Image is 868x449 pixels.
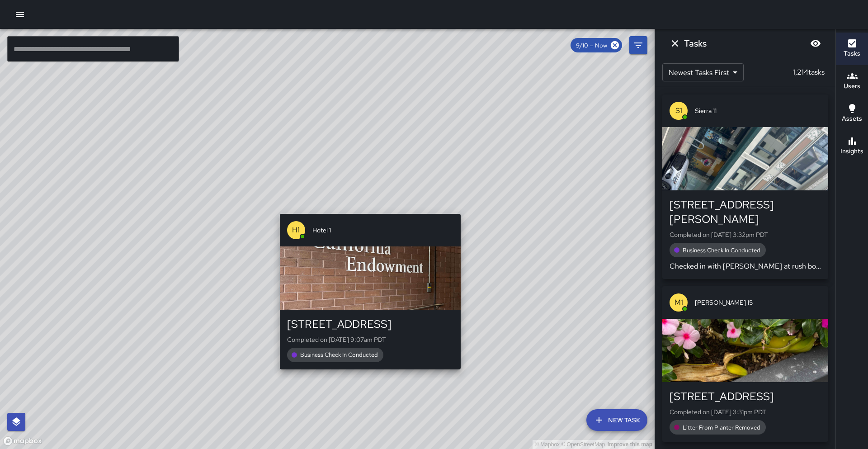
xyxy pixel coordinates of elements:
div: [STREET_ADDRESS][PERSON_NAME] [670,198,821,227]
button: Assets [836,98,868,130]
p: Completed on [DATE] 3:32pm PDT [670,230,821,239]
button: New Task [586,409,647,431]
div: [STREET_ADDRESS] [670,389,821,404]
div: Newest Tasks First [662,63,744,81]
span: Business Check In Conducted [677,246,766,254]
p: 1,214 tasks [789,67,828,78]
p: M1 [675,297,683,308]
span: [PERSON_NAME] 15 [695,298,821,307]
span: Litter From Planter Removed [677,424,766,431]
p: Completed on [DATE] 9:07am PDT [287,335,453,344]
button: Users [836,65,868,98]
p: H1 [292,225,300,236]
h6: Users [844,81,860,91]
button: S1Sierra 11[STREET_ADDRESS][PERSON_NAME]Completed on [DATE] 3:32pm PDTBusiness Check In Conducted... [662,95,828,279]
span: Hotel 1 [312,226,453,235]
span: 9/10 — Now [571,42,613,49]
h6: Insights [840,147,863,156]
button: H1Hotel 1[STREET_ADDRESS]Completed on [DATE] 9:07am PDTBusiness Check In Conducted [280,214,461,369]
button: Insights [836,130,868,163]
h6: Assets [842,114,862,124]
button: Dismiss [666,34,684,52]
p: S1 [675,105,682,116]
span: Sierra 11 [695,106,821,115]
p: Checked in with [PERSON_NAME] at rush bowls code 4 [670,261,821,272]
button: Filters [629,36,647,54]
div: [STREET_ADDRESS] [287,317,453,331]
h6: Tasks [844,49,860,59]
span: Business Check In Conducted [295,351,383,359]
button: M1[PERSON_NAME] 15[STREET_ADDRESS]Completed on [DATE] 3:31pm PDTLitter From Planter Removed [662,286,828,442]
button: Tasks [836,33,868,65]
div: 9/10 — Now [571,38,622,52]
button: Blur [807,34,825,52]
p: Completed on [DATE] 3:31pm PDT [670,407,821,416]
h6: Tasks [684,36,707,51]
